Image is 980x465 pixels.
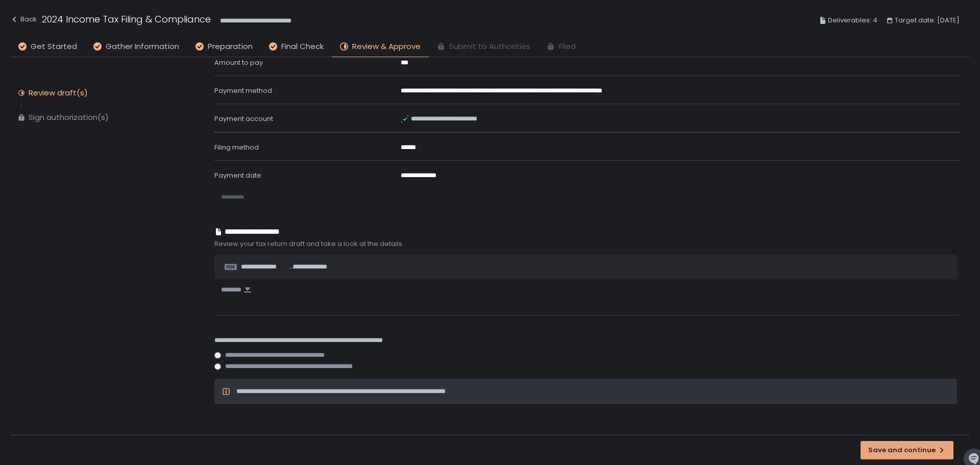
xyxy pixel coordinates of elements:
[868,446,946,455] div: Save and continue
[214,114,273,124] span: Payment account
[214,142,259,152] span: Filing method
[31,41,77,53] span: Get Started
[29,112,109,123] div: Sign authorization(s)
[10,12,37,29] button: Back
[352,41,421,53] span: Review & Approve
[10,13,37,26] div: Back
[214,170,261,180] span: Payment date
[861,441,953,459] button: Save and continue
[281,41,324,53] span: Final Check
[208,41,253,53] span: Preparation
[828,14,877,27] span: Deliverables: 4
[449,41,530,53] span: Submit to Authorities
[214,239,960,249] span: Review your tax return draft and take a look at the details
[559,41,576,53] span: Filed
[106,41,179,53] span: Gather Information
[214,58,263,67] span: Amount to pay
[214,86,272,95] span: Payment method
[42,12,211,26] h1: 2024 Income Tax Filing & Compliance
[895,14,960,27] span: Target date: [DATE]
[29,88,88,98] div: Review draft(s)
